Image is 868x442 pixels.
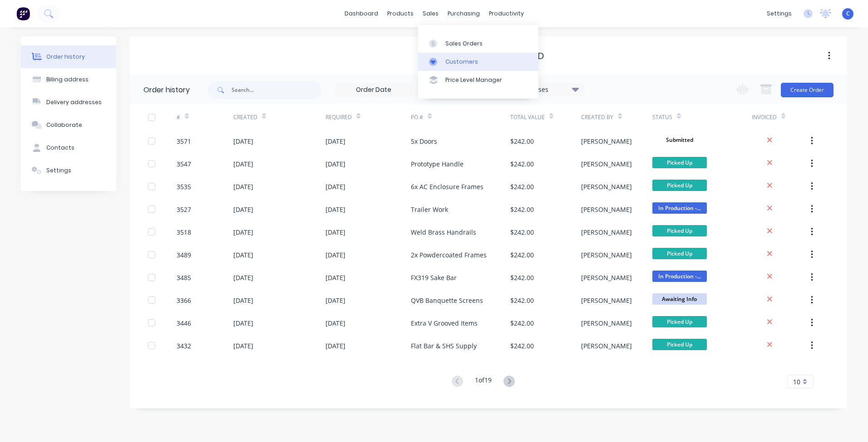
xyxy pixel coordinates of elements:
span: Picked Up [652,180,707,191]
div: 3432 [177,341,191,351]
div: # [177,113,180,121]
div: 3518 [177,227,191,237]
div: [DATE] [233,273,253,282]
div: Sales Orders [445,40,483,48]
div: Created [233,113,257,121]
button: Collaborate [21,114,116,136]
div: Trailer Work [411,205,448,214]
div: 2x Powdercoated Frames [411,250,487,260]
div: Billing address [46,75,89,84]
button: Delivery addresses [21,91,116,114]
a: Price Level Manager [418,71,538,89]
span: C [846,10,850,18]
a: Customers [418,53,538,71]
div: purchasing [443,7,484,20]
div: # [177,105,233,130]
input: Search... [232,81,321,99]
div: Total Value [510,105,581,130]
div: [PERSON_NAME] [581,296,632,305]
div: $242.00 [510,205,534,214]
div: [PERSON_NAME] [581,227,632,237]
div: 3527 [177,205,191,214]
div: sales [418,7,443,20]
div: Collaborate [46,121,82,129]
div: [PERSON_NAME] [581,182,632,191]
div: products [383,7,418,20]
div: [DATE] [325,159,345,169]
div: 3446 [177,318,191,328]
div: Created By [581,105,652,130]
div: $242.00 [510,318,534,328]
div: [DATE] [233,318,253,328]
div: Required [325,105,411,130]
div: Order history [143,85,190,95]
div: [PERSON_NAME] [581,159,632,169]
button: Contacts [21,136,116,159]
div: 3535 [177,182,191,191]
div: FX319 Sake Bar [411,273,457,282]
div: [PERSON_NAME] [581,136,632,146]
div: [PERSON_NAME] [581,273,632,282]
span: Picked Up [652,316,707,327]
div: 23 Statuses [508,85,584,95]
div: 5x Doors [411,136,437,146]
div: [DATE] [325,341,345,351]
div: PO # [411,105,510,130]
button: Order history [21,45,116,68]
div: [DATE] [325,318,345,328]
div: [DATE] [233,205,253,214]
div: [PERSON_NAME] [581,205,632,214]
div: Status [652,113,672,121]
span: 10 [793,377,800,387]
div: [DATE] [325,273,345,282]
div: [DATE] [325,205,345,214]
div: [DATE] [233,159,253,169]
div: PO # [411,113,423,121]
div: $242.00 [510,296,534,305]
div: Flat Bar & SHS Supply [411,341,477,351]
div: [DATE] [325,227,345,237]
button: Billing address [21,68,116,91]
div: [DATE] [325,250,345,260]
img: Factory [16,7,30,20]
div: Weld Brass Handrails [411,227,476,237]
div: 6x AC Enclosure Frames [411,182,483,191]
span: Picked Up [652,339,707,350]
div: [DATE] [325,182,345,191]
div: settings [762,7,796,20]
div: [PERSON_NAME] [581,341,632,351]
span: Awaiting Info [652,293,707,305]
div: Customers [445,58,478,66]
div: [DATE] [233,341,253,351]
div: 3571 [177,136,191,146]
div: Settings [46,166,71,175]
span: Submitted [652,134,707,146]
div: 3485 [177,273,191,282]
div: Total Value [510,113,545,121]
div: Price Level Manager [445,76,502,84]
span: Picked Up [652,225,707,236]
div: Required [325,113,352,121]
div: QVB Banquette Screens [411,296,483,305]
div: [DATE] [233,136,253,146]
input: Order Date [335,83,412,97]
div: Delivery addresses [46,98,102,106]
div: [DATE] [233,296,253,305]
div: 1 of 19 [475,375,492,388]
a: dashboard [340,7,383,20]
div: Invoiced [752,105,809,130]
div: Order history [46,53,85,61]
button: Create Order [781,83,833,97]
div: [DATE] [233,250,253,260]
div: Created [233,105,325,130]
div: Extra V Grooved Items [411,318,478,328]
div: $242.00 [510,341,534,351]
div: 3489 [177,250,191,260]
button: Settings [21,159,116,182]
div: [DATE] [325,136,345,146]
div: Created By [581,113,613,121]
div: [DATE] [233,227,253,237]
div: $242.00 [510,182,534,191]
a: Sales Orders [418,34,538,52]
div: $242.00 [510,227,534,237]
